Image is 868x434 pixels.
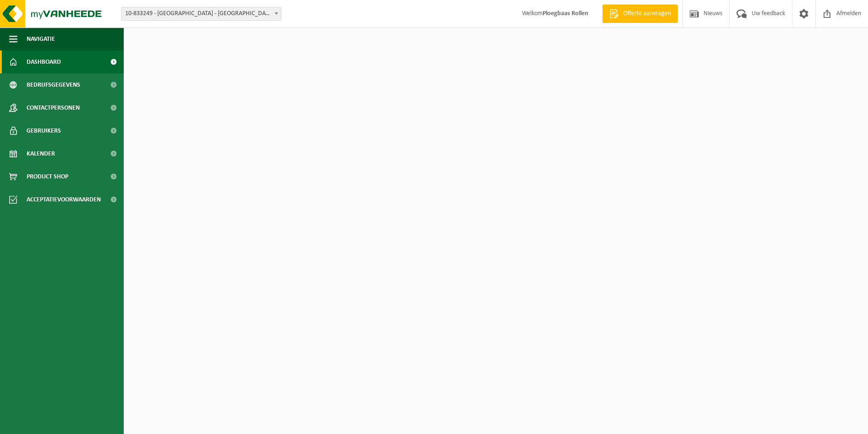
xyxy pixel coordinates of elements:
span: Acceptatievoorwaarden [27,188,101,211]
span: Kalender [27,142,55,165]
span: Dashboard [27,50,61,73]
a: Offerte aanvragen [602,5,678,23]
span: 10-833249 - IKO NV MILIEUSTRAAT FABRIEK - ANTWERPEN [121,7,281,20]
span: Offerte aanvragen [621,9,673,18]
span: Product Shop [27,165,68,188]
span: Navigatie [27,28,55,50]
span: Contactpersonen [27,96,80,119]
span: Bedrijfsgegevens [27,73,80,96]
strong: Ploegbaas Rollen [543,10,588,17]
span: 10-833249 - IKO NV MILIEUSTRAAT FABRIEK - ANTWERPEN [121,7,281,21]
span: Gebruikers [27,119,61,142]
